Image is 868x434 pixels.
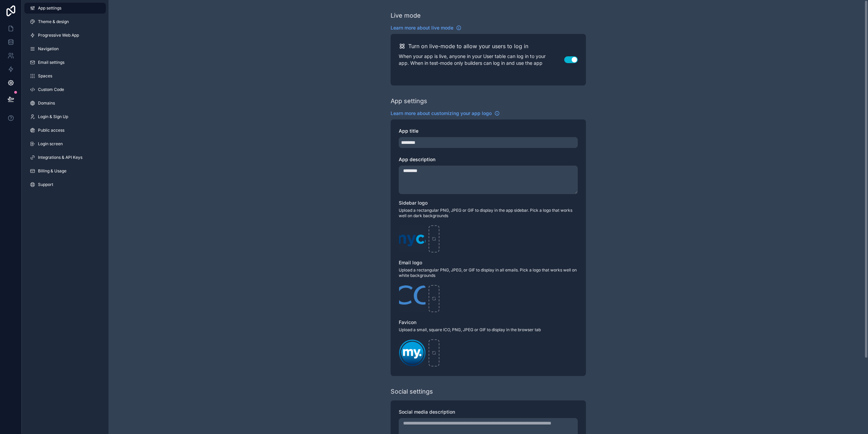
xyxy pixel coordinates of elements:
span: Login & Sign Up [38,114,68,119]
span: Support [38,182,53,187]
div: Live mode [391,11,421,20]
h2: Turn on live-mode to allow your users to log in [408,42,528,50]
a: Custom Code [24,84,106,95]
a: Billing & Usage [24,166,106,176]
span: Favicon [399,319,416,325]
a: Login screen [24,138,106,149]
span: Theme & design [38,19,69,24]
span: Integrations & API Keys [38,155,82,160]
span: Upload a small, square ICO, PNG, JPEG or GIF to display in the browser tab [399,327,578,333]
span: App description [399,156,435,162]
a: Integrations & API Keys [24,152,106,163]
span: Email logo [399,260,422,265]
span: Sidebar logo [399,200,428,206]
a: Support [24,179,106,190]
span: Email settings [38,60,64,65]
span: Social media description [399,409,455,415]
span: Navigation [38,46,59,52]
a: Domains [24,98,106,109]
a: Progressive Web App [24,30,106,41]
a: Spaces [24,71,106,81]
a: Learn more about customizing your app logo [391,110,500,117]
span: Billing & Usage [38,168,66,174]
p: When your app is live, anyone in your User table can log in to your app. When in test-mode only b... [399,53,564,67]
a: App settings [24,3,106,14]
a: Login & Sign Up [24,111,106,122]
div: App settings [391,96,427,106]
div: Social settings [391,387,433,396]
span: Login screen [38,141,63,147]
a: Email settings [24,57,106,68]
span: Spaces [38,73,52,79]
span: Learn more about live mode [391,24,453,31]
span: App settings [38,5,61,11]
a: Learn more about live mode [391,24,461,31]
span: App title [399,128,418,134]
span: Progressive Web App [38,33,79,38]
a: Theme & design [24,16,106,27]
span: Custom Code [38,87,64,92]
span: Learn more about customizing your app logo [391,110,492,117]
span: Upload a rectangular PNG, JPEG or GIF to display in the app sidebar. Pick a logo that works well ... [399,208,578,219]
span: Upload a rectangular PNG, JPEG, or GIF to display in all emails. Pick a logo that works well on w... [399,267,578,278]
span: Domains [38,100,55,106]
span: Public access [38,128,64,133]
a: Public access [24,125,106,136]
a: Navigation [24,43,106,54]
